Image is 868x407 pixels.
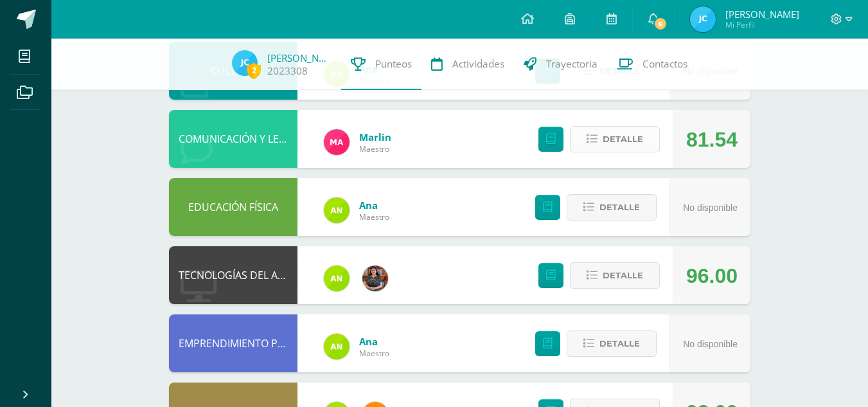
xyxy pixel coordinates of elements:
span: [PERSON_NAME] [725,8,799,21]
div: EDUCACIÓN FÍSICA [169,178,297,236]
span: Mi Perfil [725,19,799,30]
button: Detalle [567,330,657,357]
img: 122d7b7bf6a5205df466ed2966025dea.png [324,334,350,359]
span: No disponible [683,203,738,213]
span: Detalle [599,195,640,219]
a: Trayectoria [514,39,607,90]
span: No disponible [683,339,738,349]
button: Detalle [567,194,657,221]
span: Actividades [452,57,504,71]
a: 2023308 [267,64,308,78]
a: Contactos [607,39,697,90]
img: 122d7b7bf6a5205df466ed2966025dea.png [324,197,350,223]
span: Trayectoria [546,57,598,71]
img: e3f8574bfa7638757d3f168a4b44a47b.png [232,50,258,76]
button: Detalle [570,262,660,289]
img: ca51be06ee6568e83a4be8f0f0221dfb.png [324,129,350,155]
span: Punteos [375,57,412,71]
div: 81.54 [686,111,738,168]
img: e3f8574bfa7638757d3f168a4b44a47b.png [690,6,716,32]
img: 122d7b7bf6a5205df466ed2966025dea.png [324,266,350,291]
span: Maestro [359,143,391,154]
span: 6 [653,17,668,31]
a: Punteos [341,39,421,90]
span: Maestro [359,212,389,222]
div: 96.00 [686,247,738,305]
div: TECNOLOGÍAS DEL APRENDIZAJE Y LA COMUNICACIÓN [169,246,297,304]
span: Detalle [603,264,643,287]
a: [PERSON_NAME] Coroxón [267,51,332,64]
div: COMUNICACIÓN Y LENGUAJE, IDIOMA EXTRANJERO [169,110,297,168]
span: Maestro [359,348,389,359]
a: Ana [359,199,389,212]
img: 60a759e8b02ec95d430434cf0c0a55c7.png [362,266,388,291]
span: Detalle [599,332,640,356]
div: EMPRENDIMIENTO PARA LA PRODUCTIVIDAD [169,314,297,372]
span: Detalle [603,127,643,151]
span: Contactos [642,57,687,71]
a: Actividades [421,39,514,90]
span: 2 [247,62,261,78]
button: Detalle [570,126,660,152]
a: Marlin [359,131,391,143]
a: Ana [359,335,389,348]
